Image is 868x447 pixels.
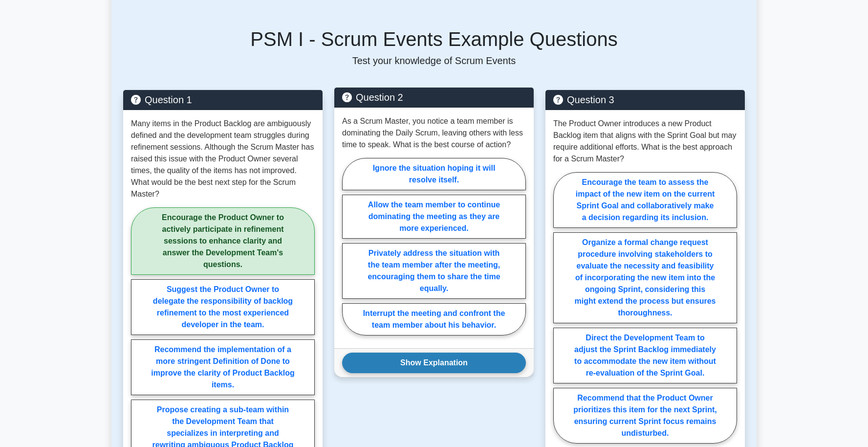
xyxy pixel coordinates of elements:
[131,339,315,395] label: Recommend the implementation of a more stringent Definition of Done to improve the clarity of Pro...
[553,172,737,228] label: Encourage the team to assess the impact of the new item on the current Sprint Goal and collaborat...
[553,232,737,323] label: Organize a formal change request procedure involving stakeholders to evaluate the necessity and f...
[553,328,737,383] label: Direct the Development Team to adjust the Sprint Backlog immediately to accommodate the new item ...
[123,55,745,67] p: Test your knowledge of Scrum Events
[342,158,526,190] label: Ignore the situation hoping it will resolve itself.
[553,118,737,165] p: The Product Owner introduces a new Product Backlog item that aligns with the Sprint Goal but may ...
[553,388,737,444] label: Recommend that the Product Owner prioritizes this item for the next Sprint, ensuring current Spri...
[342,115,526,151] p: As a Scrum Master, you notice a team member is dominating the Daily Scrum, leaving others with le...
[342,243,526,299] label: Privately address the situation with the team member after the meeting, encouraging them to share...
[123,27,745,51] h5: PSM I - Scrum Events Example Questions
[131,94,315,106] h5: Question 1
[342,91,526,103] h5: Question 2
[342,303,526,335] label: Interrupt the meeting and confront the team member about his behavior.
[131,118,315,200] p: Many items in the Product Backlog are ambiguously defined and the development team struggles duri...
[131,279,315,335] label: Suggest the Product Owner to delegate the responsibility of backlog refinement to the most experi...
[342,195,526,239] label: Allow the team member to continue dominating the meeting as they are more experienced.
[342,353,526,373] button: Show Explanation
[553,94,737,106] h5: Question 3
[131,207,315,275] label: Encourage the Product Owner to actively participate in refinement sessions to enhance clarity and...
